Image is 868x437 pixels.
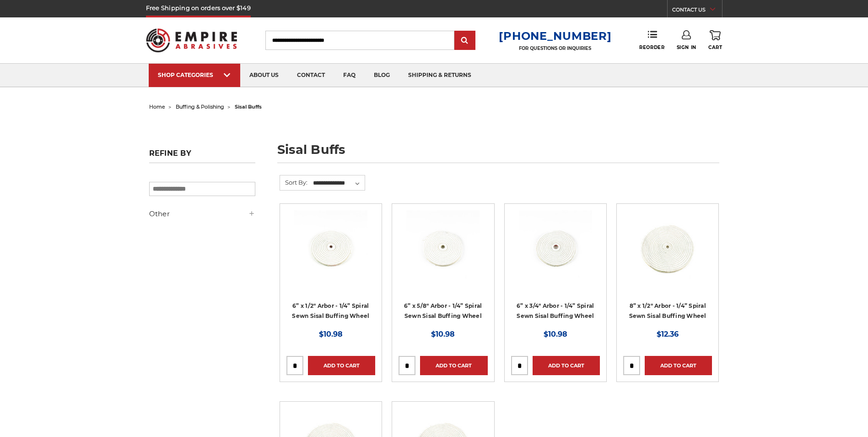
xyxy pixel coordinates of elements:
[312,176,365,190] select: Sort By:
[672,5,722,17] a: CONTACT US
[149,208,255,219] h5: Other
[294,210,367,284] img: 6” x 1/2" Arbor - 1/4” Spiral Sewn Sisal Buffing Wheel
[280,175,307,189] label: Sort By:
[517,302,594,320] a: 6” x 3/4" Arbor - 1/4” Spiral Sewn Sisal Buffing Wheel
[149,149,255,163] h5: Refine by
[677,44,696,50] span: Sign In
[235,104,262,110] span: sisal buffs
[399,210,487,299] a: 6” x 5/8" Arbor - 1/4” Spiral Sewn Sisal Buffing Wheel
[431,330,455,339] span: $10.98
[176,104,224,110] a: buffing & polishing
[319,330,343,339] span: $10.98
[623,210,712,299] a: 8” x 1/2" Arbor - 1/4” Spiral Sewn Sisal Buffing Wheel
[533,356,600,375] a: Add to Cart
[146,22,237,58] img: Empire Abrasives
[288,64,334,87] a: contact
[277,143,719,163] h1: sisal buffs
[399,64,480,87] a: shipping & returns
[406,210,480,284] img: 6” x 5/8" Arbor - 1/4” Spiral Sewn Sisal Buffing Wheel
[519,210,592,284] img: 6” x 3/4" Arbor - 1/4” Spiral Sewn Sisal Buffing Wheel
[499,45,611,51] p: FOR QUESTIONS OR INQUIRIES
[404,302,482,320] a: 6” x 5/8" Arbor - 1/4” Spiral Sewn Sisal Buffing Wheel
[149,104,165,110] a: home
[240,64,288,87] a: about us
[292,302,369,320] a: 6” x 1/2" Arbor - 1/4” Spiral Sewn Sisal Buffing Wheel
[708,44,722,50] span: Cart
[544,330,567,339] span: $10.98
[511,210,600,299] a: 6” x 3/4" Arbor - 1/4” Spiral Sewn Sisal Buffing Wheel
[657,330,679,339] span: $12.36
[631,210,704,284] img: 8” x 1/2" Arbor - 1/4” Spiral Sewn Sisal Buffing Wheel
[645,356,712,375] a: Add to Cart
[708,30,722,50] a: Cart
[286,210,375,299] a: 6” x 1/2" Arbor - 1/4” Spiral Sewn Sisal Buffing Wheel
[639,30,664,50] a: Reorder
[365,64,399,87] a: blog
[158,71,231,78] div: SHOP CATEGORIES
[499,29,611,43] a: [PHONE_NUMBER]
[334,64,365,87] a: faq
[308,356,375,375] a: Add to Cart
[420,356,487,375] a: Add to Cart
[629,302,706,320] a: 8” x 1/2" Arbor - 1/4” Spiral Sewn Sisal Buffing Wheel
[456,32,474,50] input: Submit
[639,44,664,50] span: Reorder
